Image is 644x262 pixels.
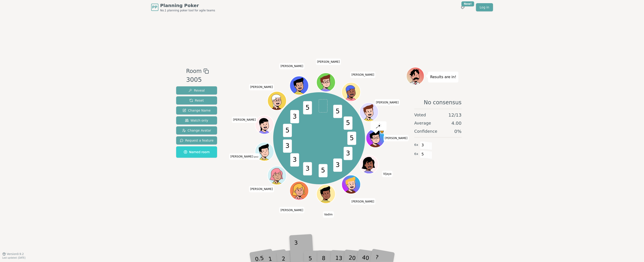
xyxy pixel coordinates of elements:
[414,128,437,135] span: Confidence
[347,132,356,145] span: 5
[249,84,274,90] span: Click to change your name
[176,126,217,135] button: Change Avatar
[176,96,217,105] button: Reset
[420,141,425,149] span: 3
[344,116,353,130] span: 5
[303,162,312,176] span: 3
[283,140,292,153] span: 3
[424,99,461,106] span: No consensus
[180,138,214,143] span: Request a feature
[2,252,24,256] button: Version0.9.2
[253,156,258,158] span: (you)
[256,143,273,161] button: Click to change your avatar
[319,164,328,177] span: 5
[476,3,493,11] a: Log in
[454,128,462,135] span: 0 %
[414,142,418,147] span: 6 x
[160,2,215,9] span: Planning Poker
[160,9,215,12] span: No.1 planning poker tool for agile teams
[290,110,299,123] span: 3
[351,72,376,78] span: Click to change your name
[184,150,210,154] span: Named room
[333,158,342,172] span: 3
[303,101,312,115] span: 5
[451,120,462,126] span: 4.00
[279,63,304,70] span: Click to change your name
[430,74,456,80] p: Results are in!
[176,106,217,115] button: Change Name
[461,1,474,6] div: New!
[283,124,292,137] span: 5
[176,86,217,95] button: Reveal
[151,2,215,12] a: PPPlanning PokerNo.1 planning poker tool for agile teams
[384,135,409,141] span: Click to change your name
[186,75,209,85] div: 3005
[176,146,217,158] button: Named room
[188,88,205,93] span: Reveal
[459,3,467,11] button: New!
[420,150,425,158] span: 5
[229,154,260,160] span: Click to change your name
[183,108,210,113] span: Change Name
[176,116,217,125] button: Watch only
[380,129,384,134] span: Matt is the host
[186,67,202,75] span: Room
[414,112,426,118] span: Voted
[333,105,342,118] span: 5
[290,153,299,167] span: 3
[232,117,257,123] span: Click to change your name
[323,212,334,218] span: Click to change your name
[7,252,24,256] span: Version 0.9.2
[382,171,393,177] span: Click to change your name
[152,5,157,10] span: PP
[176,136,217,145] button: Request a feature
[376,124,381,128] img: reveal
[185,118,208,123] span: Watch only
[189,98,204,103] span: Reset
[344,147,353,160] span: 3
[2,257,25,259] span: Last updated: [DATE]
[249,186,274,192] span: Click to change your name
[316,59,341,65] span: Click to change your name
[414,152,418,157] span: 6 x
[375,99,400,106] span: Click to change your name
[414,120,431,126] span: Average
[279,207,304,213] span: Click to change your name
[351,198,376,205] span: Click to change your name
[449,112,462,118] span: 12 / 13
[182,128,211,133] span: Change Avatar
